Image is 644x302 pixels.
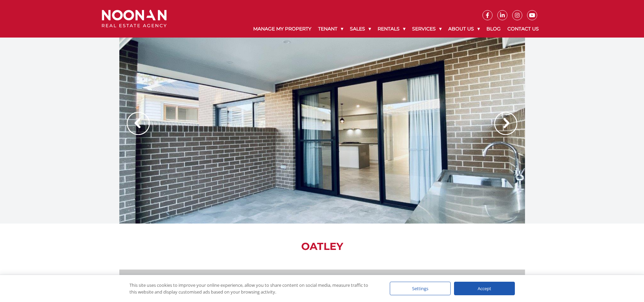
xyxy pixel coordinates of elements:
[250,20,315,38] a: Manage My Property
[102,10,167,28] img: Noonan Real Estate Agency
[494,112,517,135] img: Arrow slider
[454,282,515,295] div: Accept
[315,20,347,38] a: Tenant
[390,282,451,295] div: Settings
[504,20,542,38] a: Contact Us
[445,20,483,38] a: About Us
[374,20,409,38] a: Rentals
[127,112,150,135] img: Arrow slider
[347,20,374,38] a: Sales
[129,282,376,295] div: This site uses cookies to improve your online experience, allow you to share content on social me...
[409,20,445,38] a: Services
[483,20,504,38] a: Blog
[119,240,525,253] h1: OATLEY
